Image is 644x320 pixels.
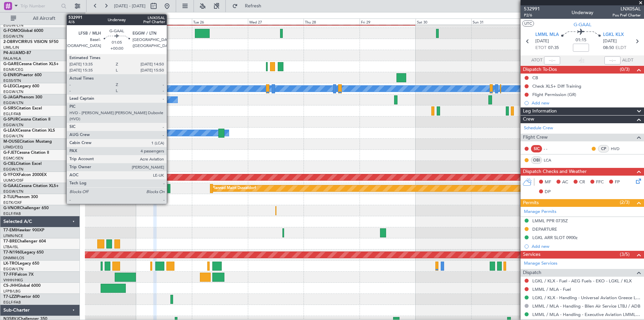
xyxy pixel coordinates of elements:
span: AC [562,179,568,186]
a: G-FJETCessna Citation II [3,151,49,155]
a: LGKL / KLX - Handling - Universal Aviation Greece LGKL / KLX [532,295,641,301]
a: LMML / MLA - Fuel [532,286,571,292]
span: G-GARE [3,62,19,66]
span: ALDT [622,57,633,64]
span: DP [545,189,551,195]
div: Underway [572,9,593,16]
a: G-YFOXFalcon 2000EX [3,173,47,177]
span: 2-TIJL [3,195,14,199]
a: G-GARECessna Citation XLS+ [3,62,59,66]
div: - - [544,146,559,152]
input: Trip Number [20,1,59,11]
span: Services [523,251,540,259]
div: SIC [531,145,542,152]
a: LFMD/CEQ [3,145,23,150]
a: Manage Services [524,260,557,267]
div: Sun 24 [80,18,136,25]
a: LX-TROLegacy 650 [3,262,39,266]
a: Schedule Crew [524,125,553,132]
span: G-GAAL [574,21,591,28]
a: DNMM/LOS [3,256,24,261]
span: (3/5) [620,251,630,258]
div: Tue 26 [192,18,248,25]
a: EGGW/LTN [3,134,23,139]
span: Flight Crew [523,134,548,141]
div: Flight Permission (GR) [532,92,576,97]
span: Permits [523,199,539,207]
span: FFC [596,179,604,186]
span: G-YFOX [3,173,19,177]
button: Refresh [229,1,269,11]
a: LMML / MLA - Handling - Bilen Air Service LTBJ / ADB [532,303,640,309]
div: CB [532,75,538,81]
a: G-SPURCessna Citation II [3,118,50,122]
a: FALA/HLA [3,56,21,61]
a: LTBA/ISL [3,244,18,249]
button: All Aircraft [7,13,73,24]
span: [DATE] - [DATE] [114,3,146,9]
a: EGGW/LTN [3,89,23,94]
span: G-CIEL [3,162,16,166]
a: EGLF/FAB [3,300,21,305]
span: 01:15 [576,37,586,44]
span: 07:35 [548,45,559,51]
span: LNX05AL [612,5,641,12]
div: Mon 25 [136,18,192,25]
a: G-JAGAPhenom 300 [3,95,42,99]
a: EGGW/LTN [3,123,23,128]
span: Refresh [239,4,267,8]
span: MF [545,179,551,186]
span: G-GAAL [3,184,19,188]
a: EGSS/STN [3,78,21,83]
a: Manage Permits [524,209,556,215]
span: LX-TRO [3,262,18,266]
span: T7-FFI [3,273,15,277]
div: OBI [531,156,542,164]
a: EGGW/LTN [3,167,23,172]
div: CP [598,145,609,152]
span: G-LEAX [3,129,18,133]
span: Leg Information [523,107,557,115]
a: HVD [611,146,626,152]
a: EGTK/OXF [3,200,22,205]
a: 2-DBRVCIRRUS VISION SF50 [3,40,58,44]
a: T7-EMIHawker 900XP [3,228,44,232]
a: G-LEAXCessna Citation XLS [3,129,55,133]
a: EGLF/FAB [3,111,21,117]
span: LMML MLA [535,32,559,38]
span: ETOT [535,45,546,51]
a: LIML/LIN [3,45,19,50]
div: DEPARTURE [532,226,557,232]
div: Add new [532,100,641,106]
span: G-SPUR [3,118,18,122]
a: M-OUSECitation Mustang [3,140,52,144]
a: T7-BREChallenger 604 [3,239,46,243]
span: 532991 [524,5,540,12]
span: P2/6 [524,12,540,18]
div: Fri 29 [360,18,416,25]
span: G-VNOR [3,206,20,210]
a: EGGW/LTN [3,100,23,105]
a: LGKL / KLX - Fuel - AEG Fuels - EKO - LGKL / KLX [532,278,632,284]
span: LGKL KLX [603,32,624,38]
div: Check XLS+ Diff Training [532,83,581,89]
a: EGLF/FAB [3,211,21,216]
span: G-LEGC [3,84,18,88]
span: (0/3) [620,66,630,73]
span: G-ENRG [3,73,19,77]
span: T7-BRE [3,239,17,243]
a: UUMO/OSF [3,178,23,183]
a: G-LEGCLegacy 600 [3,84,39,88]
a: G-VNORChallenger 650 [3,206,49,210]
a: T7-FFIFalcon 7X [3,273,34,277]
span: 08:50 [603,45,614,51]
button: UTC [522,20,534,27]
span: G-JAGA [3,95,19,99]
span: G-SIRS [3,106,16,110]
span: T7-EMI [3,228,16,232]
span: Dispatch [523,269,541,277]
span: M-OUSE [3,140,19,144]
a: CS-JHHGlobal 6000 [3,284,41,288]
span: ELDT [615,45,626,51]
a: G-SIRSCitation Excel [3,106,42,110]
